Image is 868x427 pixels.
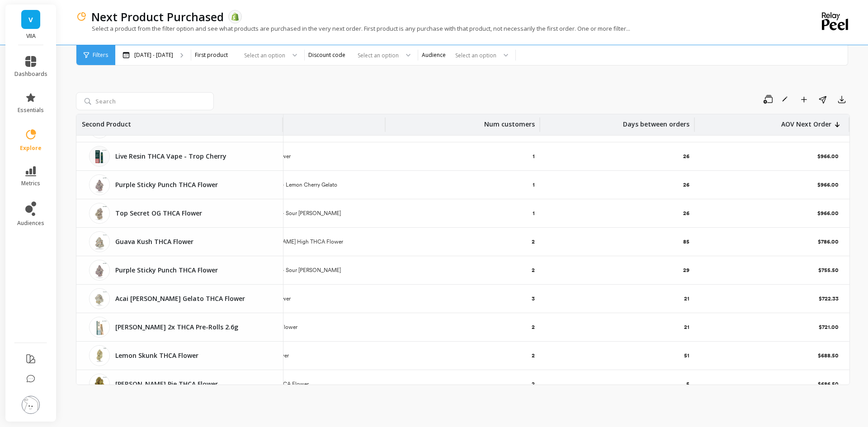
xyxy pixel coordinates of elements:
[115,351,272,360] p: Lemon Skunk THCA Flower
[532,295,535,302] p: 3
[115,209,272,218] p: Top Secret OG THCA Flower
[89,174,110,195] img: purple-sticky-punch-thca-flower-555239.jpg
[93,52,108,59] span: Filters
[18,107,44,114] span: essentials
[89,146,110,167] img: live-resin-thca-vape-trop-cherry-975281.png
[684,352,689,359] p: 51
[22,396,40,414] img: profile picture
[231,13,239,21] img: api.shopify.svg
[28,14,33,25] span: V
[89,231,110,252] img: guava-kush-thca-flower-266860.jpg
[683,210,689,217] p: 26
[818,267,840,274] p: $755.50
[89,288,110,309] img: acai-berry-gelato-thca-flower-896057.jpg
[532,324,535,331] p: 2
[227,210,341,217] p: Live Resin THCA Vape - Sour [PERSON_NAME]
[533,181,535,188] p: 1
[14,33,47,40] p: VIIA
[89,260,110,281] img: purple-sticky-punch-thca-flower-555239.jpg
[684,324,689,331] p: 21
[89,203,110,224] img: top-secret-og-thca-flower-914602.png
[532,352,535,359] p: 2
[818,238,840,245] p: $786.00
[623,114,689,129] p: Days between orders
[817,210,840,217] p: $966.00
[227,267,341,274] p: Live Resin THCA Vape - Sour [PERSON_NAME]
[817,181,840,188] p: $966.00
[818,352,840,359] p: $688.50
[76,11,87,22] img: header icon
[532,380,535,388] p: 2
[76,24,630,33] p: Select a product from the filter option and see what products are purchased in the very next orde...
[684,295,689,302] p: 21
[89,374,110,394] img: berry-pie-thca-flower-628943.jpg
[533,210,535,217] p: 1
[115,294,272,303] p: Acai Berry Gelato THCA Flower
[76,92,214,110] input: Search
[819,295,840,302] p: $722.33
[115,180,272,189] p: Purple Sticky Punch THCA Flower
[115,323,272,332] p: King Louis 2x THCA Pre-Rolls 2.6g
[781,114,831,129] p: AOV Next Order
[532,267,535,274] p: 2
[20,145,42,152] span: explore
[686,380,689,388] p: 5
[532,238,535,245] p: 2
[683,267,689,274] p: 29
[115,380,272,389] p: Berry Pie THCA Flower
[817,153,840,160] p: $966.00
[82,114,131,129] p: Second Product
[89,345,110,366] img: lemon-skunk-thca-flower-714259.png
[91,9,224,24] p: Next Product Purchased
[818,380,840,388] p: $686.50
[227,238,343,245] p: Rose Gold [PERSON_NAME] High THCA Flower
[115,152,272,161] p: Live Resin THCA Vape - Trop Cherry
[683,181,689,188] p: 26
[134,52,173,59] p: [DATE] - [DATE]
[89,317,110,338] img: king-louis-2x-thca-pre-rolls-26g-773387.jpg
[683,238,689,245] p: 85
[533,153,535,160] p: 1
[17,220,44,227] span: audiences
[683,153,689,160] p: 26
[484,114,535,129] p: Num customers
[819,324,840,331] p: $721.00
[21,180,40,187] span: metrics
[115,237,272,246] p: Guava Kush THCA Flower
[14,70,47,78] span: dashboards
[115,266,272,275] p: Purple Sticky Punch THCA Flower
